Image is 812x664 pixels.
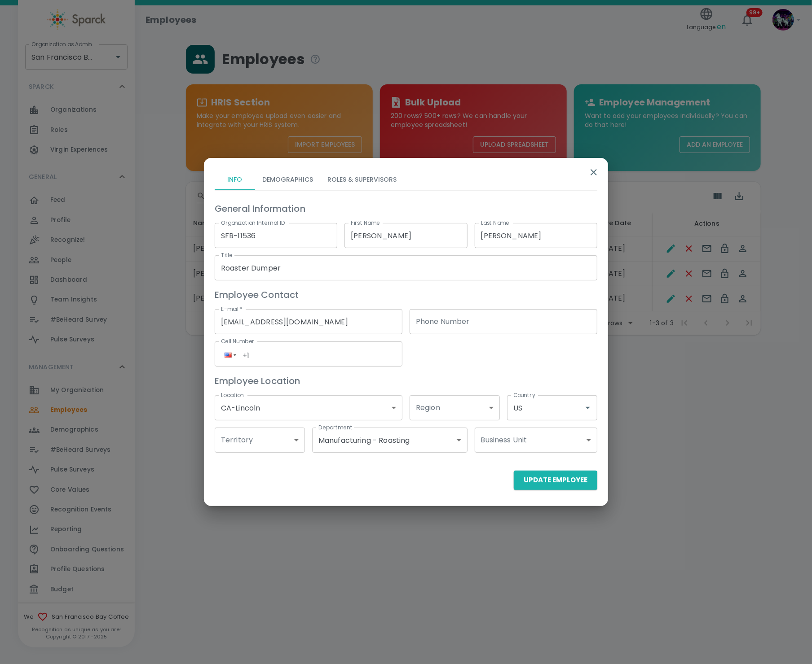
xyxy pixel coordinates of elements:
div: basic tabs example [215,169,597,190]
button: Roles & Supervisors [320,169,404,190]
button: Update Employee [514,471,597,489]
h6: Employee Contact [215,288,597,302]
h6: Employee Location [215,374,597,388]
label: E-mail [221,305,242,313]
label: First Name [351,219,380,227]
button: Info [215,169,255,190]
div: Manufacturing - Roasting [312,428,468,453]
label: Last Name [481,219,509,227]
input: name@email.com [215,309,402,334]
label: Cell Number [221,337,255,345]
input: US [511,399,568,416]
input: Doe [475,223,597,248]
label: Organization Internal ID [221,219,285,227]
input: +1 (123) 456-7890 [410,309,597,334]
input: e.g. E001 [215,223,337,248]
label: Title [221,251,233,259]
div: CA-Lincoln [215,395,402,420]
label: Location [221,391,244,399]
button: Open [582,402,594,414]
button: Demographics [255,169,320,190]
div: United States: + 1 [221,343,238,367]
label: Country [513,391,535,399]
input: John [344,223,467,248]
label: Department [318,424,353,431]
h6: General Information [215,201,597,216]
